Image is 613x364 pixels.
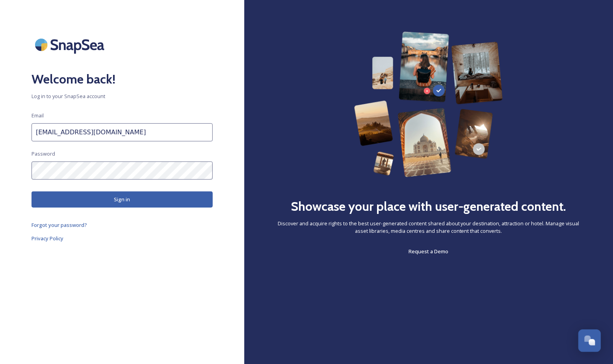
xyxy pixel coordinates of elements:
[409,247,449,256] a: Request a Demo
[32,112,44,119] span: Email
[32,32,110,58] img: SnapSea Logo
[32,220,213,230] a: Forgot your password?
[354,32,503,177] img: 63b42ca75bacad526042e722_Group%20154-p-800.png
[276,220,581,235] span: Discover and acquire rights to the best user-generated content shared about your destination, att...
[32,221,87,228] span: Forgot your password?
[578,329,601,352] button: Open Chat
[32,191,213,208] button: Sign in
[32,150,55,158] span: Password
[32,93,213,100] span: Log in to your SnapSea account
[409,248,449,255] span: Request a Demo
[32,70,213,89] h2: Welcome back!
[291,197,567,216] h2: Showcase your place with user-generated content.
[32,123,213,141] input: john.doe@snapsea.io
[32,234,213,243] a: Privacy Policy
[32,235,63,242] span: Privacy Policy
